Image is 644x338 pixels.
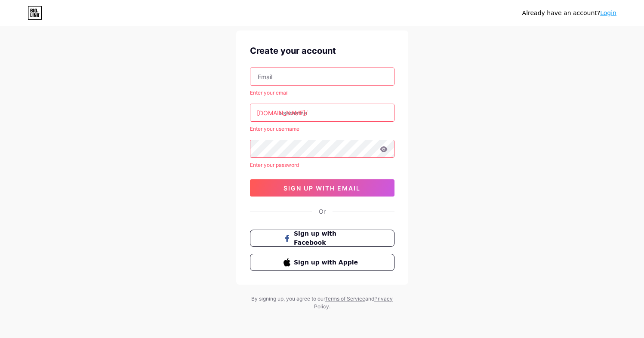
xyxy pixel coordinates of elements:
button: sign up with email [250,179,394,197]
div: Enter your password [250,161,394,169]
span: sign up with email [283,184,361,192]
input: Email [250,68,394,85]
input: username [250,104,394,121]
div: [DOMAIN_NAME]/ [257,108,308,117]
span: Sign up with Apple [294,258,361,267]
div: Enter your username [250,125,394,133]
a: Terms of Service [325,295,365,302]
div: Or [319,207,326,216]
a: Login [600,9,616,16]
span: Sign up with Facebook [294,229,361,247]
button: Sign up with Apple [250,254,394,271]
div: Already have an account? [522,9,616,18]
div: Enter your email [250,89,394,97]
div: By signing up, you agree to our and . [249,295,395,310]
div: Create your account [250,44,394,57]
button: Sign up with Facebook [250,230,394,247]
